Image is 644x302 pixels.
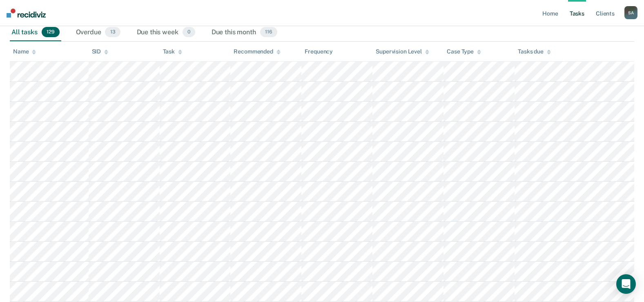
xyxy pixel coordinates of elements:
div: Due this week0 [135,24,197,42]
div: Task [163,48,182,55]
div: S A [624,6,637,19]
div: Recommended [234,48,280,55]
img: Recidiviz [7,9,46,18]
button: SA [624,6,637,19]
span: 13 [105,27,120,38]
span: 116 [260,27,277,38]
span: 129 [42,27,60,38]
span: 0 [183,27,195,38]
div: Name [13,48,36,55]
div: Open Intercom Messenger [616,274,636,294]
div: SID [92,48,109,55]
div: Overdue13 [74,24,122,42]
div: Due this month116 [210,24,279,42]
div: All tasks129 [10,24,61,42]
div: Frequency [305,48,333,55]
div: Supervision Level [376,48,429,55]
div: Case Type [447,48,481,55]
div: Tasks due [518,48,551,55]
